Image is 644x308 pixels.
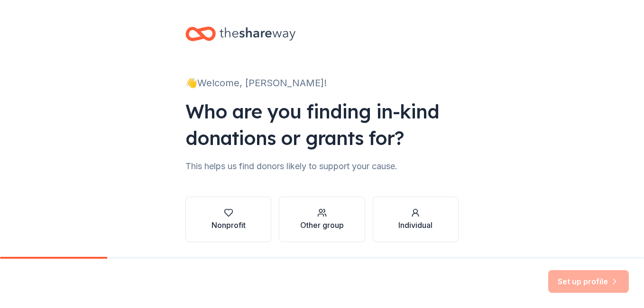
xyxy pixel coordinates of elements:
div: 👋 Welcome, [PERSON_NAME]! [185,75,459,91]
div: Individual [398,219,432,231]
div: Nonprofit [212,219,246,231]
div: Other group [300,219,344,231]
button: Individual [373,197,459,242]
button: Nonprofit [185,197,271,242]
div: This helps us find donors likely to support your cause. [185,159,459,174]
div: Who are you finding in-kind donations or grants for? [185,98,459,151]
button: Other group [279,197,365,242]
